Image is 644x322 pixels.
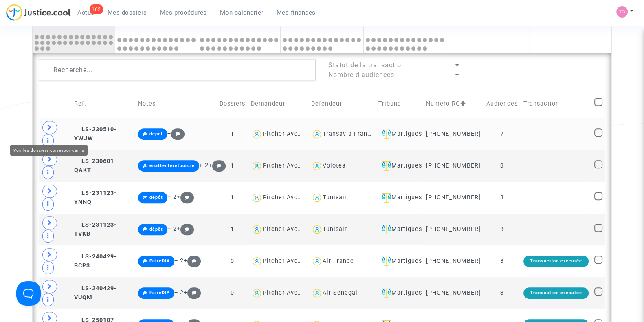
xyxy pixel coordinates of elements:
span: FaireDIA [149,258,170,264]
img: icon-faciliter-sm.svg [382,288,391,298]
span: LS-240429-VUQM [74,285,117,301]
span: LS-240429-BCP3 [74,253,117,269]
td: Numéro RG [423,89,484,118]
span: + 2 [199,162,209,169]
span: LS-230601-QAKT [74,158,117,174]
span: Mes finances [277,9,316,16]
td: 3 [484,150,521,182]
div: Tunisair [323,194,347,201]
td: Tribunal [376,89,423,118]
div: Transavia France [323,130,375,137]
span: Nombre d'audiences [328,71,394,79]
span: + [177,194,194,201]
td: Audiences [484,89,521,118]
div: Martigues [378,256,420,266]
div: Tunisair [323,226,347,233]
div: Pitcher Avocat [263,194,308,201]
img: icon-user.svg [311,256,323,267]
img: icon-user.svg [251,256,263,267]
div: Transaction exécutée [523,287,589,299]
td: Transaction [521,89,591,118]
div: dimanche septembre 28 [529,1,611,53]
a: Mes dossiers [101,7,154,19]
img: icon-user.svg [311,128,323,140]
span: + 2 [174,289,184,296]
a: Mes procédures [154,7,213,19]
span: + [209,162,226,169]
div: Martigues [378,161,420,171]
img: fe1f3729a2b880d5091b466bdc4f5af5 [616,6,628,18]
span: + 2 [174,257,184,264]
img: jc-logo.svg [6,4,71,21]
div: Transaction exécutée [523,256,589,267]
span: + [184,257,201,264]
img: icon-user.svg [311,160,323,172]
div: samedi septembre 27 [446,1,529,53]
div: Pitcher Avocat [263,130,308,137]
td: [PHONE_NUMBER] [423,277,484,309]
img: icon-faciliter-sm.svg [382,129,391,139]
span: + [184,289,201,296]
span: dépôt [149,227,163,232]
div: Air Senegal [323,289,358,296]
img: icon-faciliter-sm.svg [382,256,391,266]
img: icon-user.svg [251,224,263,236]
span: Mes procédures [160,9,207,16]
td: [PHONE_NUMBER] [423,150,484,182]
img: icon-user.svg [251,192,263,204]
div: Pitcher Avocat [263,226,308,233]
td: 3 [484,277,521,309]
td: Demandeur [248,89,308,118]
span: dépôt [149,131,163,137]
td: 7 [484,118,521,150]
img: icon-user.svg [311,192,323,204]
span: LS-230510-YWJW [74,126,117,142]
div: Martigues [378,193,420,203]
div: Martigues [378,129,420,139]
td: 1 [217,150,248,182]
td: 0 [217,245,248,277]
span: + 2 [167,225,177,232]
div: Volotea [323,162,346,169]
span: FaireDIA [149,290,170,296]
div: Pitcher Avocat [263,258,308,265]
img: icon-user.svg [251,128,263,140]
span: LS-231123-YNNQ [74,190,117,205]
span: + 2 [167,194,177,201]
img: icon-user.svg [251,287,263,299]
span: Mes dossiers [108,9,147,16]
div: Martigues [378,225,420,234]
iframe: Help Scout Beacon - Open [16,281,41,306]
a: Mon calendrier [213,7,270,19]
span: LS-231123-TVKB [74,221,117,237]
img: icon-user.svg [251,160,263,172]
span: + [177,225,194,232]
a: 162Actus [71,7,101,19]
span: dépôt [149,195,163,200]
td: Dossiers [217,89,248,118]
img: icon-faciliter-sm.svg [382,225,391,234]
td: Défendeur [308,89,376,118]
td: 1 [217,182,248,214]
div: Pitcher Avocat [263,162,308,169]
span: + [167,130,185,137]
td: 3 [484,245,521,277]
span: Statut de la transaction [328,61,405,69]
td: [PHONE_NUMBER] [423,182,484,214]
td: 1 [217,118,248,150]
td: 3 [484,214,521,245]
td: 0 [217,277,248,309]
div: 162 [90,4,103,14]
img: icon-user.svg [311,224,323,236]
td: 3 [484,182,521,214]
a: Mes finances [270,7,322,19]
div: Martigues [378,288,420,298]
span: Actus [77,9,95,16]
td: [PHONE_NUMBER] [423,118,484,150]
span: Mon calendrier [220,9,264,16]
span: enattenteretourcie [149,163,195,168]
img: icon-faciliter-sm.svg [382,193,391,203]
td: 1 [217,214,248,245]
td: Réf. [71,89,135,118]
div: Pitcher Avocat [263,289,308,296]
